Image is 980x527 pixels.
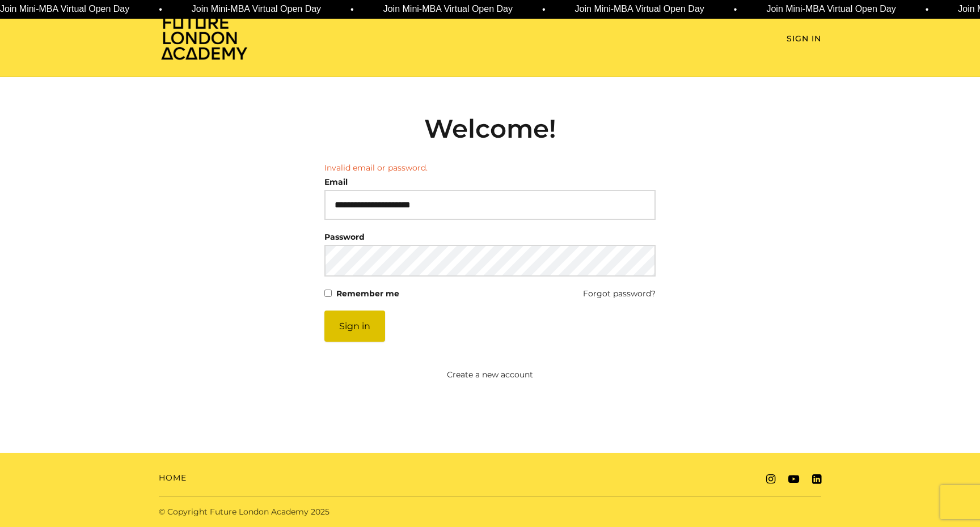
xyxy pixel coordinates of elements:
[324,174,348,190] label: Email
[583,286,656,301] a: Forgot password?
[324,113,656,144] h2: Welcome!
[542,3,545,16] span: •
[159,3,162,16] span: •
[350,3,354,16] span: •
[787,33,821,45] a: Sign In
[159,472,187,484] a: Home
[733,3,737,16] span: •
[925,3,928,16] span: •
[150,506,490,518] div: © Copyright Future London Academy 2025
[269,369,711,381] a: Create a new account
[159,15,250,61] img: Home Page
[336,286,399,301] label: Remember me
[324,162,656,174] li: Invalid email or password.
[324,229,365,245] label: Password
[324,311,385,342] button: Sign in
